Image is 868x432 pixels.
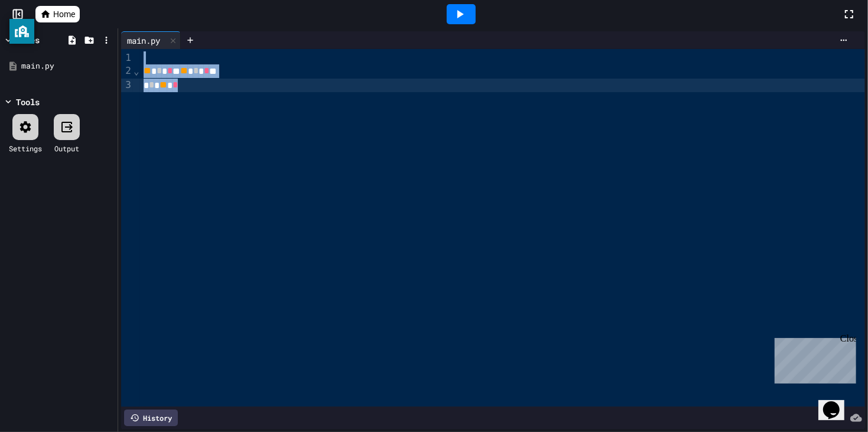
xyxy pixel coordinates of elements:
iframe: chat widget [818,385,856,420]
div: 2 [121,64,133,78]
span: Home [53,8,75,20]
iframe: chat widget [770,333,856,384]
div: History [124,410,178,426]
div: Tools [16,96,40,108]
button: privacy banner [9,19,34,44]
div: main.py [121,34,166,47]
div: Settings [9,143,42,154]
div: 1 [121,51,133,64]
span: Fold line [133,66,140,77]
div: main.py [121,31,181,49]
div: Output [54,143,79,154]
div: Chat with us now!Close [5,5,82,75]
a: Home [35,6,80,22]
div: 3 [121,79,133,92]
div: main.py [21,60,113,72]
